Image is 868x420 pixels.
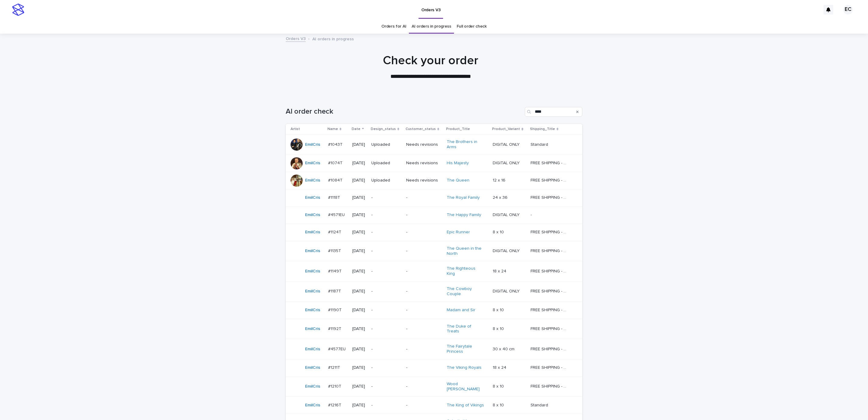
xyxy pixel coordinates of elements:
p: #1149T [328,268,343,274]
a: Madam and Sir [447,308,475,313]
p: - [406,248,442,254]
tr: EmilCris #1187T#1187T [DATE]--The Cowboy Couple DIGITAL ONLYDIGITAL ONLY FREE SHIPPING - preview ... [286,281,582,302]
p: #1135T [328,247,342,254]
a: The Righteous King [447,266,485,276]
p: Uploaded [371,161,401,166]
tr: EmilCris #1149T#1149T [DATE]--The Righteous King 18 x 2418 x 24 FREE SHIPPING - preview in 1-2 bu... [286,261,582,282]
p: 8 x 10 [493,402,505,408]
a: AI orders in progress [412,19,451,34]
p: #1190T [328,306,343,313]
p: - [406,289,442,294]
div: EC [843,5,853,15]
a: EmilCris [305,269,320,274]
p: FREE SHIPPING - preview in 1-2 business days, after your approval delivery will take 5-10 b.d. [531,268,570,274]
a: The Queen in the North [447,246,485,256]
input: Search [525,107,582,117]
p: - [406,230,442,235]
p: - [371,269,401,274]
p: #1124T [328,228,343,235]
p: #1043T [328,141,344,147]
a: The Happy Family [447,212,481,218]
p: [DATE] [352,248,367,254]
p: - [371,365,401,370]
tr: EmilCris #1210T#1210T [DATE]--Wood [PERSON_NAME] 8 x 108 x 10 FREE SHIPPING - preview in 1-2 busi... [286,376,582,397]
p: #1074T [328,159,344,166]
p: [DATE] [352,365,367,370]
tr: EmilCris #1211T#1211T [DATE]--The Viking Royals 18 x 2418 x 24 FREE SHIPPING - preview in 1-2 bus... [286,359,582,376]
p: #1084T [328,177,344,183]
p: DIGITAL ONLY [493,141,521,147]
p: - [531,211,533,218]
a: EmilCris [305,347,320,352]
p: DIGITAL ONLY [493,159,521,166]
p: 18 x 24 [493,364,508,370]
p: FREE SHIPPING - preview in 1-2 business days, after your approval delivery will take 5-10 b.d. [531,306,570,313]
p: Needs revisions [406,178,442,183]
p: Standard [531,402,549,408]
a: EmilCris [305,142,320,147]
h1: Check your order [282,53,579,68]
tr: EmilCris #4571EU#4571EU [DATE]--The Happy Family DIGITAL ONLYDIGITAL ONLY -- [286,206,582,224]
p: [DATE] [352,347,367,352]
p: Date [352,126,360,132]
p: FREE SHIPPING - preview in 1-2 business days, after your approval delivery will take 5-10 b.d. [531,383,570,389]
a: The Cowboy Couple [447,286,485,297]
p: FREE SHIPPING - preview in 1-2 business days, after your approval delivery will take 5-10 b.d. [531,228,570,235]
p: - [406,212,442,218]
p: 8 x 10 [493,383,505,389]
a: His Majesty [447,161,469,166]
p: #1187T [328,288,342,294]
p: DIGITAL ONLY [493,247,521,254]
h1: AI order check [286,107,522,116]
a: EmilCris [305,365,320,370]
a: Orders V3 [286,35,306,42]
a: EmilCris [305,195,320,200]
a: EmilCris [305,384,320,389]
p: - [406,195,442,200]
p: Shipping_Title [530,126,555,132]
a: The Viking Royals [447,365,482,370]
tr: EmilCris #1135T#1135T [DATE]--The Queen in the North DIGITAL ONLYDIGITAL ONLY FREE SHIPPING - pre... [286,241,582,261]
p: [DATE] [352,269,367,274]
p: DIGITAL ONLY [493,211,521,218]
p: 24 x 36 [493,194,509,200]
p: FREE SHIPPING - preview in 1-2 business days, after your approval delivery will take 5-10 b.d. [531,194,570,200]
p: - [406,365,442,370]
p: [DATE] [352,178,367,183]
a: EmilCris [305,289,320,294]
p: FREE SHIPPING - preview in 1-2 business days, after your approval delivery will take 5-10 b.d. [531,159,570,166]
p: [DATE] [352,403,367,408]
p: - [371,308,401,313]
p: [DATE] [352,230,367,235]
p: 12 x 16 [493,177,507,183]
a: EmilCris [305,326,320,332]
a: The Fairytale Princess [447,344,485,354]
p: Product_Title [446,126,470,132]
p: Uploaded [371,178,401,183]
a: Wood [PERSON_NAME] [447,382,485,392]
tr: EmilCris #1084T#1084T [DATE]UploadedNeeds revisionsThe Queen 12 x 1612 x 16 FREE SHIPPING - previ... [286,172,582,189]
a: EmilCris [305,403,320,408]
tr: EmilCris #1074T#1074T [DATE]UploadedNeeds revisionsHis Majesty DIGITAL ONLYDIGITAL ONLY FREE SHIP... [286,155,582,172]
p: - [371,195,401,200]
p: - [406,403,442,408]
p: - [371,347,401,352]
p: - [371,384,401,389]
p: - [406,269,442,274]
a: Full order check [457,19,487,34]
a: The King of Vikings [447,403,484,408]
p: FREE SHIPPING - preview in 1-2 business days, after your approval delivery will take 5-10 busines... [531,345,570,352]
p: DIGITAL ONLY [493,288,521,294]
p: #1192T [328,325,343,332]
tr: EmilCris #1192T#1192T [DATE]--The Duke of Treats 8 x 108 x 10 FREE SHIPPING - preview in 1-2 busi... [286,319,582,339]
p: 8 x 10 [493,228,505,235]
p: Name [327,126,338,132]
p: Needs revisions [406,161,442,166]
tr: EmilCris #1043T#1043T [DATE]UploadedNeeds revisionsThe Brothers in Arms DIGITAL ONLYDIGITAL ONLY ... [286,135,582,155]
p: Needs revisions [406,142,442,147]
p: - [406,347,442,352]
p: FREE SHIPPING - preview in 1-2 business days, after your approval delivery will take 5-10 b.d. [531,325,570,332]
tr: EmilCris #1216T#1216T [DATE]--The King of Vikings 8 x 108 x 10 StandardStandard [286,397,582,414]
p: 8 x 10 [493,306,505,313]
